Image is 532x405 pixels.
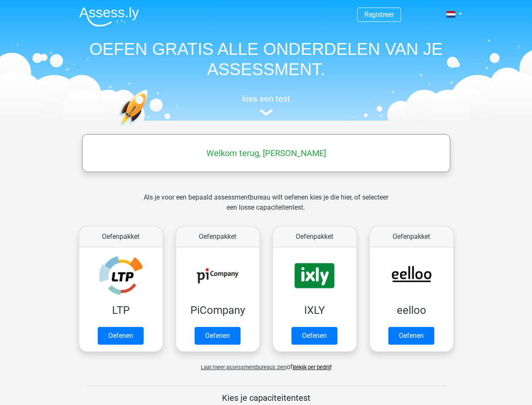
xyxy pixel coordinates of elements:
span: Laat meer assessmentbureaus zien [201,364,286,370]
img: assessment [260,109,273,116]
div: Als je voor een bepaald assessmentbureau wilt oefenen kies je die hier, of selecteer een losse ca... [137,192,395,223]
h1: OEFEN GRATIS ALLE ONDERDELEN VAN JE ASSESSMENT. [72,39,460,79]
a: Oefenen [388,327,434,345]
h5: kies een test [72,94,460,104]
img: oefenen [119,89,181,166]
a: Bekijk per bedrijf [293,364,331,370]
img: Assessly [79,7,139,27]
a: kies een test [72,94,460,116]
h5: Kies je capaciteitentest [86,393,446,403]
h5: Welkom terug, [PERSON_NAME] [86,148,446,158]
a: Oefenen [195,327,241,345]
a: Registreer [364,11,394,19]
div: of [72,355,460,372]
a: Oefenen [98,327,144,345]
a: Oefenen [291,327,337,345]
